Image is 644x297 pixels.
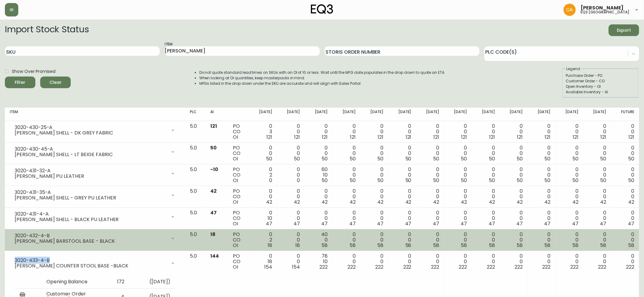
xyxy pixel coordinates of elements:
div: 3020-431-35-A[PERSON_NAME] SHELL - GREY PU LEATHER [10,188,180,202]
span: 222 [543,263,551,270]
span: 121 [211,123,217,130]
div: 0 0 [560,145,578,162]
div: 0 0 [310,123,328,140]
td: 5.0 [185,121,205,143]
div: 0 0 [588,210,606,227]
span: OI [233,177,238,184]
span: 42 [433,199,439,206]
img: logo [311,4,333,14]
span: 50 [628,177,634,184]
span: Show Over Promised [12,68,55,75]
div: 0 0 [588,232,606,248]
div: 0 0 [532,253,550,270]
span: 121 [406,134,411,141]
span: 42 [600,199,606,206]
div: 0 0 [365,210,383,227]
span: 50 [489,177,495,184]
th: [DATE] [249,108,277,121]
div: PO CO [233,167,244,183]
span: 50 [628,155,634,162]
th: [DATE] [444,108,472,121]
div: 0 0 [477,188,495,205]
div: 0 0 [282,123,300,140]
li: MFGs listed in the drop down under the SKU are accurate and will align with Sales Portal. [199,81,446,86]
span: 50 [600,155,606,162]
th: [DATE] [472,108,500,121]
span: 121 [350,134,356,141]
div: 3020-431-35-A [15,190,167,195]
span: 50 [350,155,356,162]
th: [DATE] [361,108,388,121]
span: 47 [433,220,439,227]
img: dd1a7e8db21a0ac8adbf82b84ca05374 [564,4,576,16]
div: 0 0 [449,188,467,205]
div: 0 0 [505,210,523,227]
span: 50 [294,155,300,162]
div: 3020-431-32-A [15,168,167,174]
span: 58 [517,242,523,249]
div: 0 0 [449,167,467,183]
span: 222 [570,263,578,270]
div: 0 0 [588,253,606,270]
div: 0 0 [560,232,578,248]
span: 42 [461,199,467,206]
div: 0 0 [393,188,411,205]
span: 50 [461,155,467,162]
span: 222 [403,263,411,270]
div: 0 0 [337,167,355,183]
span: 42 [572,199,578,206]
div: 3020-430-25-A[PERSON_NAME] SHELL - DK GREY FABRIC [10,123,180,137]
div: 0 0 [421,210,439,227]
div: 0 0 [337,123,355,140]
th: Item [5,108,185,121]
span: 58 [377,242,383,249]
div: 0 0 [588,188,606,205]
th: [DATE] [416,108,444,121]
div: 0 2 [254,167,272,183]
span: OI [233,242,238,249]
span: 121 [489,134,495,141]
div: 3020-431-32-A[PERSON_NAME] PU LEATHER [10,167,180,180]
span: 18 [295,242,300,249]
div: 0 0 [505,167,523,183]
span: 50 [433,155,439,162]
span: 222 [320,263,328,270]
th: Future [611,108,639,121]
span: Clear [45,79,66,86]
div: 3020-433-4-B[PERSON_NAME] COUNTER STOOL BASE -BLACK [10,253,180,273]
div: PO CO [233,253,244,270]
span: 222 [626,263,634,270]
span: 121 [378,134,383,141]
span: 50 [572,155,578,162]
div: 0 0 [532,232,550,248]
span: 47 [572,220,578,227]
div: 0 0 [393,123,411,140]
span: -10 [211,166,219,173]
div: 0 0 [421,145,439,162]
span: 58 [572,242,578,249]
div: 0 0 [421,123,439,140]
span: 50 [405,177,411,184]
div: 0 0 [505,188,523,205]
div: 0 0 [505,123,523,140]
div: 0 0 [449,123,467,140]
div: 0 0 [505,253,523,270]
div: 0 0 [588,145,606,162]
span: 42 [377,199,383,206]
div: 0 0 [393,232,411,248]
th: [DATE] [305,108,333,121]
li: Do not quote standard lead times on SKUs with an OI of 10 or less. Wait until the MFG date popula... [199,70,446,75]
div: 78 10 [310,253,328,270]
div: 0 0 [560,123,578,140]
div: [PERSON_NAME] COUNTER STOOL BASE -BLACK [15,263,167,269]
div: [PERSON_NAME] PU LEATHER [15,174,167,179]
div: [PERSON_NAME] SHELL - DK GREY FABRIC [15,130,167,136]
div: 0 0 [254,145,272,162]
div: 0 0 [616,232,634,248]
div: 0 0 [365,253,383,270]
div: 0 0 [393,145,411,162]
span: 222 [514,263,523,270]
div: Purchase Order - PO [566,73,635,78]
div: 0 0 [337,232,355,248]
span: 42 [211,188,217,195]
